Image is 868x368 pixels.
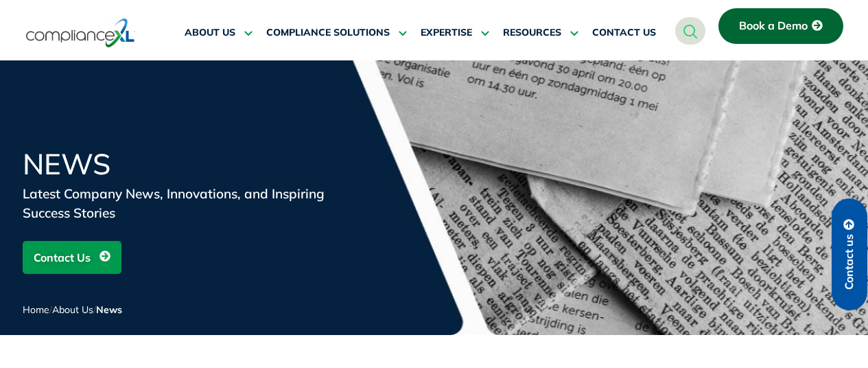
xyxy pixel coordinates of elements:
span: RESOURCES [503,27,561,39]
span: Book a Demo [739,20,808,32]
a: EXPERTISE [421,16,489,49]
a: ABOUT US [185,16,253,49]
a: Book a Demo [718,8,843,44]
a: navsearch-button [675,17,705,45]
span: News [96,303,122,316]
span: Contact Us [34,244,91,271]
a: Contact us [832,198,867,310]
a: About Us [52,303,93,316]
div: Latest Company News, Innovations, and Inspiring Success Stories [23,184,352,222]
span: COMPLIANCE SOLUTIONS [266,27,390,39]
h1: News [23,150,352,179]
span: / / [23,303,122,316]
a: Home [23,303,49,316]
span: CONTACT US [592,27,656,39]
img: logo-one.svg [26,17,135,49]
a: COMPLIANCE SOLUTIONS [266,16,407,49]
span: ABOUT US [185,27,235,39]
span: Contact us [843,234,856,290]
a: CONTACT US [592,16,656,49]
a: RESOURCES [503,16,578,49]
a: Contact Us [23,241,121,274]
span: EXPERTISE [421,27,472,39]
